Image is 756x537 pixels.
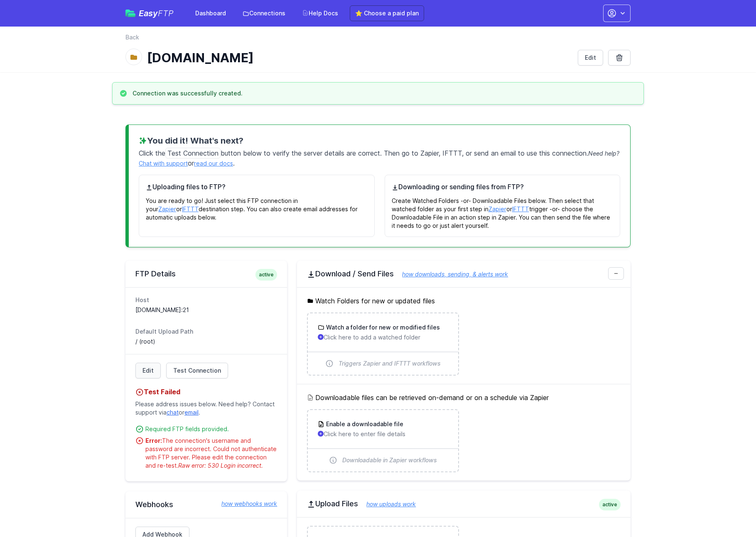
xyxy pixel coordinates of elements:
p: Create Watched Folders -or- Downloadable Files below. Then select that watched folder as your fir... [392,192,614,230]
dt: Host [135,296,277,304]
nav: Breadcrumb [125,33,631,46]
h3: Connection was successfully created. [133,89,243,98]
a: Connections [238,6,290,21]
h1: [DOMAIN_NAME] [147,50,571,65]
h4: Uploading files to FTP? [146,182,368,192]
h2: Download / Send Files [307,269,621,279]
a: how webhooks work [213,500,277,508]
span: Raw error: 530 Login incorrect. [178,462,263,469]
img: easyftp_logo.png [125,10,135,17]
p: Click the button below to verify the server details are correct. Then go to Zapier, IFTTT, or sen... [139,146,620,168]
h2: Upload Files [307,499,621,509]
p: Please address issues below. Need help? Contact support via or . [135,397,277,420]
h2: FTP Details [135,269,277,279]
a: Edit [578,50,603,66]
a: email [184,409,199,416]
a: Back [125,33,139,41]
a: Zapier [488,205,506,212]
a: Help Docs [297,6,343,21]
a: IFTTT [512,205,529,212]
span: Triggers Zapier and IFTTT workflows [339,359,441,368]
h3: You did it! What's next? [139,135,620,146]
h3: Watch a folder for new or modified files [324,323,440,332]
div: The connection's username and password are incorrect. Could not authenticate with FTP server. Ple... [145,437,277,470]
span: active [599,499,621,510]
a: chat [167,409,179,416]
a: Watch a folder for new or modified files Click here to add a watched folder Triggers Zapier and I... [308,313,458,375]
strong: Error: [145,437,162,444]
a: Zapier [158,205,176,212]
span: Downloadable in Zapier workflows [342,456,437,464]
span: active [255,269,277,281]
p: Click here to add a watched folder [318,333,448,342]
h3: Enable a downloadable file [324,420,403,428]
a: IFTTT [182,205,199,212]
a: ⭐ Choose a paid plan [350,5,424,21]
dt: Default Upload Path [135,327,277,336]
a: Test Connection [166,363,228,378]
dd: / (root) [135,337,277,346]
a: EasyFTP [125,9,174,17]
h5: Watch Folders for new or updated files [307,296,621,306]
h2: Webhooks [135,500,277,510]
span: Test Connection [173,366,221,375]
dd: [DOMAIN_NAME]:21 [135,306,277,314]
div: Required FTP fields provided. [145,425,277,433]
span: Test Connection [165,148,221,159]
a: Dashboard [190,6,231,21]
span: Easy [139,9,174,17]
span: FTP [158,8,174,18]
a: Chat with support [139,160,188,167]
h4: Downloading or sending files from FTP? [392,182,614,192]
a: read our docs [194,160,233,167]
p: Click here to enter file details [318,430,448,438]
h5: Downloadable files can be retrieved on-demand or on a schedule via Zapier [307,393,621,403]
a: how uploads work [358,500,416,508]
span: Need help? [588,150,619,157]
h4: Test Failed [135,387,277,397]
a: how downloads, sending, & alerts work [394,271,508,278]
a: Edit [135,363,161,378]
p: You are ready to go! Just select this FTP connection in your or destination step. You can also cr... [146,192,368,222]
a: Enable a downloadable file Click here to enter file details Downloadable in Zapier workflows [308,410,458,471]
